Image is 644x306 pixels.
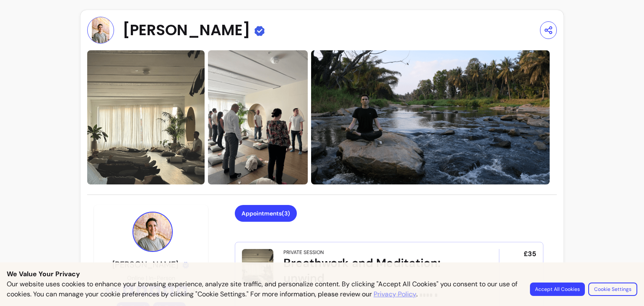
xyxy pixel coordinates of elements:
button: Cookie Settings [588,283,637,296]
div: Private Session [283,249,324,256]
img: https://d22cr2pskkweo8.cloudfront.net/9e9590e9-3acf-42fd-b228-3637b6575cdf [208,50,308,184]
img: https://d22cr2pskkweo8.cloudfront.net/4665a73d-ad84-4801-aa05-e2d80c4de309 [311,50,550,184]
button: Accept All Cookies [530,283,585,296]
img: Breathwork and Meditation: unwind [242,249,273,285]
a: Privacy Policy [374,289,416,299]
button: Appointments(3) [235,205,297,222]
div: Breathwork and Meditation: unwind [283,256,475,286]
img: Provider image [132,212,173,252]
img: Provider image [87,17,114,44]
span: [PERSON_NAME] [112,259,178,270]
span: [PERSON_NAME] [122,22,250,39]
img: https://d22cr2pskkweo8.cloudfront.net/0b053eee-ccae-4bf1-bcb6-a9b2c1c2e6b7 [87,50,205,184]
p: Our website uses cookies to enhance your browsing experience, analyze site traffic, and personali... [7,279,520,299]
p: We Value Your Privacy [7,269,637,279]
span: £35 [524,249,536,259]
